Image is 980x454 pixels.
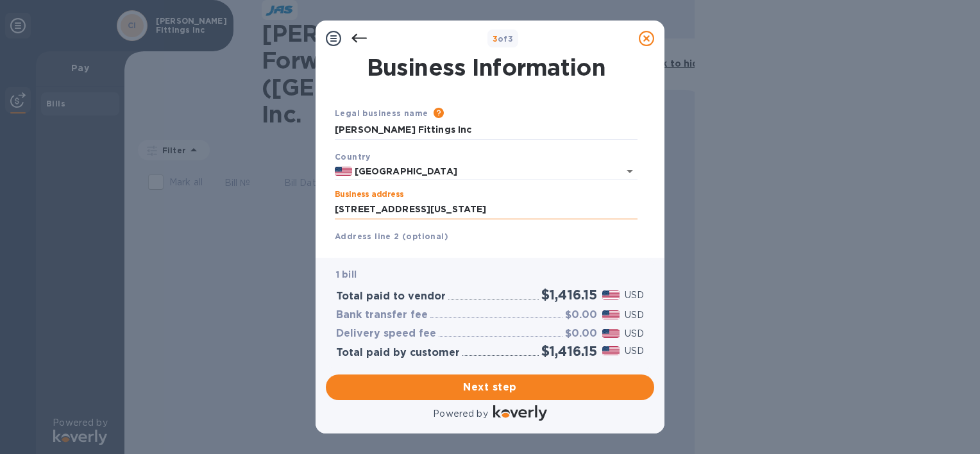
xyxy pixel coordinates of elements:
span: Next step [336,380,644,395]
img: USD [602,346,620,355]
b: Address line 2 (optional) [335,231,448,241]
input: Enter address line 2 [335,243,638,262]
p: USD [625,344,644,358]
label: Business address [335,191,403,199]
button: Next step [326,374,654,400]
p: USD [625,327,644,340]
img: USD [602,290,620,299]
button: Open [621,162,639,180]
img: US [335,167,352,176]
b: Country [335,152,371,162]
h3: $0.00 [565,309,597,321]
input: Enter legal business name [335,121,638,140]
input: Select country [352,164,602,180]
h3: Total paid by customer [336,347,460,359]
b: 1 bill [336,269,357,280]
p: Powered by [433,407,487,421]
img: Logo [493,405,547,421]
p: USD [625,308,644,322]
p: USD [625,289,644,302]
h2: $1,416.15 [541,287,597,303]
img: USD [602,310,620,319]
h1: Business Information [332,54,640,81]
h2: $1,416.15 [541,343,597,359]
h3: Bank transfer fee [336,309,428,321]
input: Enter address [335,200,638,219]
h3: $0.00 [565,328,597,340]
img: USD [602,329,620,338]
span: 3 [493,34,498,44]
b: of 3 [493,34,514,44]
h3: Delivery speed fee [336,328,436,340]
b: Legal business name [335,108,428,118]
h3: Total paid to vendor [336,290,446,303]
